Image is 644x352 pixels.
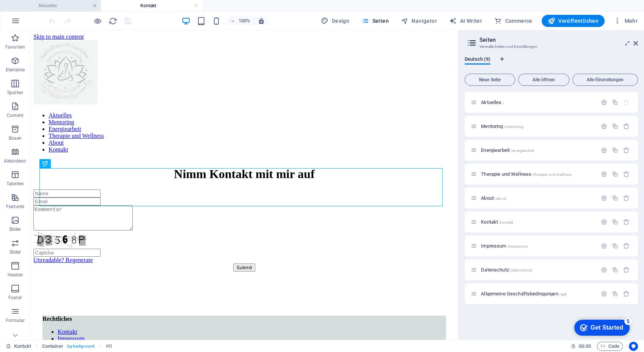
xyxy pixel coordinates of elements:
span: Veröffentlichen [548,17,598,25]
span: Klick, um Seite zu öffnen [481,147,534,153]
div: Energiearbeit/energiearbeit [479,148,597,153]
h2: Seiten [479,36,638,43]
div: Die Startseite kann nicht gelöscht werden [623,99,630,106]
div: Einstellungen [601,219,607,225]
span: Neue Seite [468,77,512,82]
p: Boxen [9,135,22,141]
p: Features [6,204,24,210]
button: Seiten [358,15,392,27]
p: Spalten [7,90,23,96]
span: Seiten [361,17,389,25]
span: . bg-background [66,342,94,351]
i: Seite neu laden [108,17,117,25]
div: Therapie und Wellness/therapie-und-wellness [479,172,597,177]
span: Alle Einstellungen [576,77,635,82]
span: Klick, um Seite zu öffnen [481,123,523,129]
button: Usercentrics [629,342,638,351]
button: Mehr [611,15,641,27]
span: AI Writer [449,17,482,25]
span: Klick, um Seite zu öffnen [481,243,528,249]
div: Duplizieren [612,99,618,106]
button: Alle öffnen [518,74,569,86]
span: Alle öffnen [521,77,566,82]
span: Klick, um Seite zu öffnen [481,171,572,177]
div: Einstellungen [601,123,607,129]
span: Mehr [614,17,638,25]
div: Datenschutz/datenschutz [479,267,597,272]
span: Klick, um Seite zu öffnen [481,219,513,225]
div: Duplizieren [612,290,618,297]
p: Tabellen [6,181,24,187]
span: /datenschutz [510,268,533,272]
button: Veröffentlichen [542,15,605,27]
button: 100% [227,16,254,25]
div: Get Started [22,8,55,15]
button: Navigator [398,15,440,27]
button: Commerce [491,15,536,27]
p: Bilder [9,226,21,232]
span: /impressum [507,244,528,248]
div: Einstellungen [601,195,607,201]
div: Entfernen [623,195,630,201]
h6: Session-Zeit [571,342,591,351]
span: Design [321,17,349,25]
button: reload [108,16,117,25]
span: / [502,101,504,105]
div: Entfernen [623,219,630,225]
div: Entfernen [623,123,630,129]
span: /about [495,196,506,200]
span: Navigator [401,17,437,25]
div: Entfernen [623,243,630,249]
div: Entfernen [623,171,630,177]
div: Duplizieren [612,267,618,273]
div: Allgemeine Geschäftsbedingungen/agb [479,291,597,296]
p: Formular [6,317,25,324]
a: Skip to main content [3,3,53,9]
span: Code [600,342,619,351]
button: Design [318,15,352,27]
div: Einstellungen [601,290,607,297]
div: Entfernen [623,147,630,153]
p: Akkordeon [4,158,26,164]
div: Entfernen [623,267,630,273]
span: Klick, um Seite zu öffnen [481,99,504,105]
div: Duplizieren [612,219,618,225]
span: /energiearbeit [510,148,534,153]
div: Einstellungen [601,171,607,177]
span: : [584,343,585,349]
button: Klicke hier, um den Vorschau-Modus zu verlassen [93,16,102,25]
div: Sprachen-Tabs [465,56,638,71]
span: Deutsch (9) [465,55,490,65]
div: Get Started 5 items remaining, 0% complete [6,4,61,20]
button: AI Writer [446,15,485,27]
h3: Verwalte Seiten und Einstellungen [479,43,623,50]
div: Design (Strg+Alt+Y) [318,15,352,27]
nav: breadcrumb [42,342,113,351]
div: Einstellungen [601,99,607,106]
span: Klick, um Seite zu öffnen [481,267,532,273]
div: Entfernen [623,290,630,297]
span: Klick, um Seite zu öffnen [481,291,567,297]
div: 5 [56,2,64,9]
p: Favoriten [5,44,25,50]
button: Neue Seite [465,74,515,86]
span: Klick zum Auswählen. Doppelklick zum Bearbeiten [106,342,112,351]
i: Bei Größenänderung Zoomstufe automatisch an das gewählte Gerät anpassen. [258,17,265,24]
div: Impressum/impressum [479,243,597,248]
span: /kontakt [499,220,513,224]
div: Einstellungen [601,267,607,273]
p: Elemente [6,67,25,73]
span: /mentoring [504,125,523,129]
div: Duplizieren [612,171,618,177]
div: About/about [479,196,597,200]
h6: 100% [238,16,250,25]
p: Header [8,272,23,278]
div: Einstellungen [601,243,607,249]
p: Content [7,112,24,118]
p: Slider [9,249,21,255]
span: 00 00 [579,342,591,351]
span: /therapie-und-wellness [532,172,572,177]
span: Klick, um Seite zu öffnen [481,195,506,201]
a: Klick, um Auswahl aufzuheben. Doppelklick öffnet Seitenverwaltung [6,342,31,351]
h4: Kontakt [101,2,202,10]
